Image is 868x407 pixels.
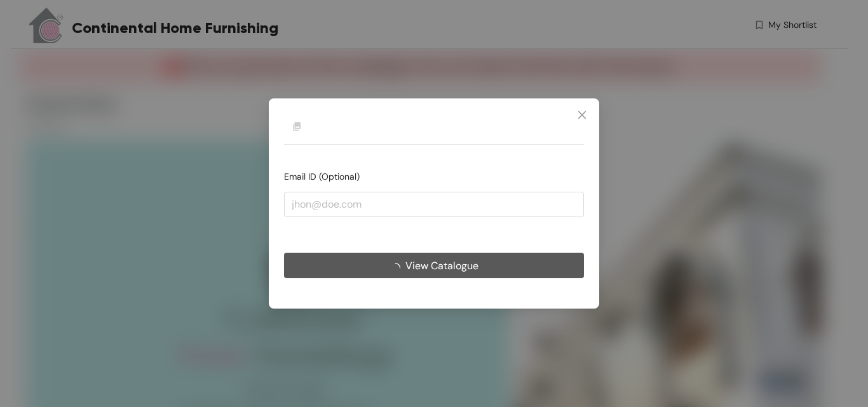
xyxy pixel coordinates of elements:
span: View Catalogue [405,257,478,273]
span: close [577,110,587,120]
button: View Catalogue [284,253,584,278]
span: Email ID (Optional) [284,171,360,182]
input: jhon@doe.com [284,192,584,217]
button: Close [565,98,599,133]
span: loading [390,262,405,272]
img: Buyer Portal [284,114,309,139]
